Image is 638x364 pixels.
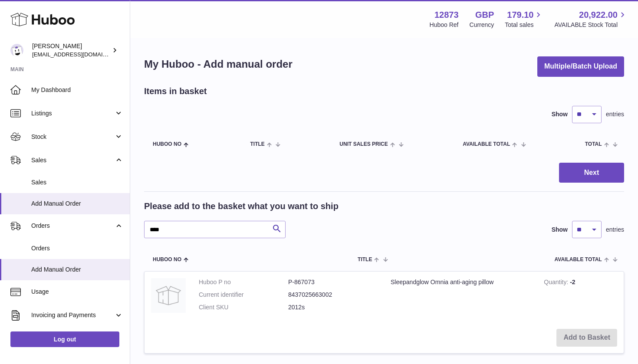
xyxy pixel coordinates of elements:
[470,21,494,29] div: Currency
[31,200,123,208] span: Add Manual Order
[31,266,123,274] span: Add Manual Order
[475,9,494,21] strong: GBP
[606,110,624,118] span: entries
[288,291,378,299] dd: 8437025663002
[31,133,114,141] span: Stock
[199,291,288,299] dt: Current identifier
[31,288,123,296] span: Usage
[288,278,378,286] dd: P-867073
[505,21,543,29] span: Total sales
[153,141,181,147] span: Huboo no
[555,257,602,262] span: AVAILABLE Total
[144,200,339,212] h2: Please add to the basket what you want to ship
[288,303,378,312] dd: 2012s
[10,44,23,57] img: tikhon.oleinikov@sleepandglow.com
[585,141,602,147] span: Total
[32,42,110,59] div: [PERSON_NAME]
[151,278,186,313] img: Sleepandglow Omnia anti-aging pillow
[579,9,618,21] span: 20,922.00
[32,51,128,58] span: [EMAIL_ADDRESS][DOMAIN_NAME]
[358,257,372,262] span: Title
[339,141,388,147] span: Unit Sales Price
[10,331,119,347] a: Log out
[31,244,123,253] span: Orders
[199,278,288,286] dt: Huboo P no
[552,110,568,118] label: Show
[31,222,114,230] span: Orders
[31,156,114,164] span: Sales
[554,9,628,29] a: 20,922.00 AVAILABLE Stock Total
[434,9,459,21] strong: 12873
[552,226,568,234] label: Show
[507,9,533,21] span: 179.10
[505,9,543,29] a: 179.10 Total sales
[31,109,114,118] span: Listings
[144,85,207,97] h2: Items in basket
[31,311,114,319] span: Invoicing and Payments
[463,141,510,147] span: AVAILABLE Total
[384,272,537,322] td: Sleepandglow Omnia anti-aging pillow
[606,226,624,234] span: entries
[559,163,624,183] button: Next
[537,272,624,322] td: -2
[554,21,628,29] span: AVAILABLE Stock Total
[544,279,570,288] strong: Quantity
[199,303,288,312] dt: Client SKU
[153,257,181,262] span: Huboo no
[250,141,264,147] span: Title
[31,178,123,187] span: Sales
[144,57,293,71] h1: My Huboo - Add manual order
[430,21,459,29] div: Huboo Ref
[537,56,624,77] button: Multiple/Batch Upload
[31,86,123,94] span: My Dashboard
